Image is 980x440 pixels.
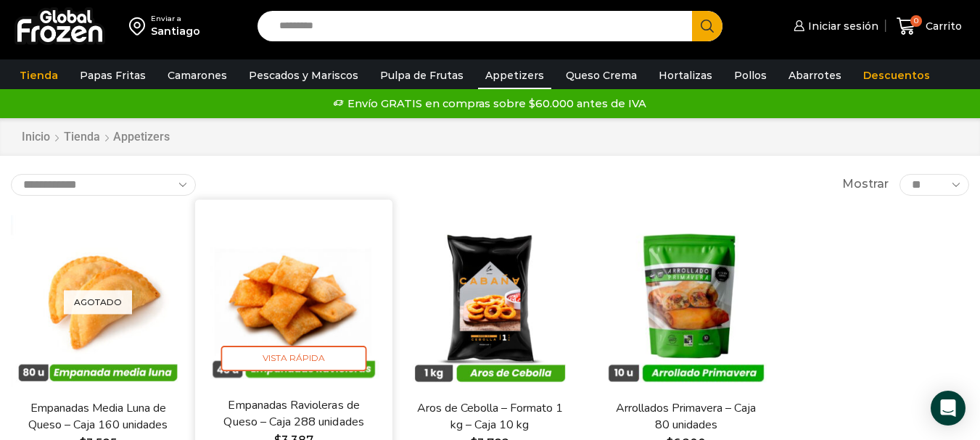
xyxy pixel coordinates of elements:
[215,397,373,431] a: Empanadas Ravioleras de Queso – Caja 288 unidades
[931,391,965,426] div: Open Intercom Messenger
[559,62,644,89] a: Queso Crema
[856,62,937,89] a: Descuentos
[608,400,765,433] a: Arrollados Primavera – Caja 80 unidades
[893,9,965,43] a: 0 Carrito
[790,12,878,41] a: Iniciar sesión
[922,19,962,33] span: Carrito
[373,62,471,89] a: Pulpa de Frutas
[781,62,849,89] a: Abarrotes
[692,11,722,41] button: Search button
[151,14,200,24] div: Enviar a
[160,62,234,89] a: Camarones
[727,62,774,89] a: Pollos
[113,130,170,144] h1: Appetizers
[842,176,889,193] span: Mostrar
[151,24,200,38] div: Santiago
[910,15,922,27] span: 0
[129,14,151,38] img: address-field-icon.svg
[73,62,153,89] a: Papas Fritas
[411,400,568,433] a: Aros de Cebolla – Formato 1 kg – Caja 10 kg
[11,174,196,196] select: Pedido de la tienda
[20,400,176,433] a: Empanadas Media Luna de Queso – Caja 160 unidades
[804,19,878,33] span: Iniciar sesión
[651,62,720,89] a: Hortalizas
[221,346,367,371] span: Vista Rápida
[63,129,101,146] a: Tienda
[21,129,51,146] a: Inicio
[21,129,170,146] nav: Breadcrumb
[12,62,65,89] a: Tienda
[478,62,551,89] a: Appetizers
[242,62,366,89] a: Pescados y Mariscos
[64,290,132,314] p: Agotado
